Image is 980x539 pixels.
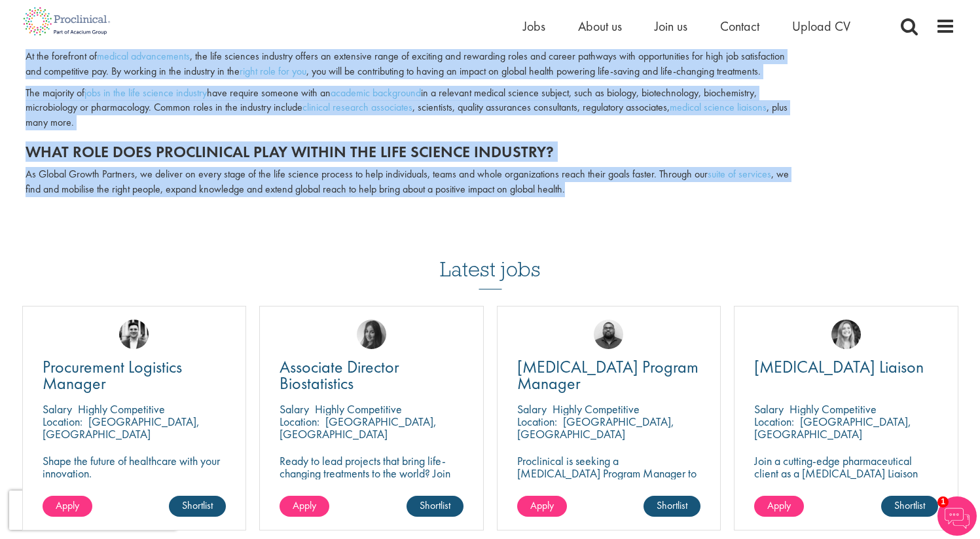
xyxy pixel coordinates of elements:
[720,18,759,35] a: Contact
[517,455,701,529] p: Proclinical is seeking a [MEDICAL_DATA] Program Manager to join our client's team for an exciting...
[517,401,547,417] span: Salary
[708,167,771,181] a: suite of services
[407,496,463,517] a: Shortlist
[119,320,149,349] img: Edward Little
[517,359,701,392] a: [MEDICAL_DATA] Program Manager
[440,225,541,289] h3: Latest jobs
[169,496,226,517] a: Shortlist
[655,18,687,35] a: Join us
[754,496,804,517] a: Apply
[84,86,207,100] a: jobs in the life science industry
[937,496,977,536] img: Chatbot
[293,498,316,512] span: Apply
[56,498,79,512] span: Apply
[767,498,791,512] span: Apply
[97,49,190,63] a: medical advancements
[578,18,622,35] a: About us
[43,414,200,441] p: [GEOGRAPHIC_DATA], [GEOGRAPHIC_DATA]
[9,491,177,530] iframe: reCAPTCHA
[280,401,309,417] span: Salary
[302,100,412,114] a: clinical research associates
[26,49,797,79] p: At the forefront of , the life sciences industry offers an extensive range of exciting and reward...
[754,401,784,417] span: Salary
[881,496,938,517] a: Shortlist
[937,496,949,508] span: 1
[78,401,165,417] p: Highly Competitive
[792,18,850,35] a: Upload CV
[43,496,92,517] a: Apply
[530,498,554,512] span: Apply
[517,414,674,441] p: [GEOGRAPHIC_DATA], [GEOGRAPHIC_DATA]
[43,356,182,394] span: Procurement Logistics Manager
[280,359,463,392] a: Associate Director Biostatistics
[517,414,557,429] span: Location:
[331,86,421,100] a: academic background
[280,414,437,441] p: [GEOGRAPHIC_DATA], [GEOGRAPHIC_DATA]
[280,455,463,517] p: Ready to lead projects that bring life-changing treatments to the world? Join our client at the f...
[594,320,623,349] img: Ashley Bennett
[831,320,861,349] img: Manon Fuller
[43,455,227,479] p: Shape the future of healthcare with your innovation.
[26,167,797,197] p: As Global Growth Partners, we deliver on every stage of the life science process to help individu...
[789,401,877,417] p: Highly Competitive
[517,496,567,517] a: Apply
[754,356,924,378] span: [MEDICAL_DATA] Liaison
[280,356,399,394] span: Associate Director Biostatistics
[26,86,797,131] p: The majority of have require someone with an in a relevant medical science subject, such as biolo...
[523,18,545,35] a: Jobs
[315,401,402,417] p: Highly Competitive
[240,64,306,78] a: right role for you
[553,401,640,417] p: Highly Competitive
[357,320,386,349] img: Heidi Hennigan
[26,143,797,160] h2: What role does Proclinical play within the life science industry?
[670,100,767,114] a: medical science liaisons
[644,496,700,517] a: Shortlist
[754,359,938,375] a: [MEDICAL_DATA] Liaison
[280,414,319,429] span: Location:
[43,359,227,392] a: Procurement Logistics Manager
[754,414,911,441] p: [GEOGRAPHIC_DATA], [GEOGRAPHIC_DATA]
[280,496,329,517] a: Apply
[754,455,938,517] p: Join a cutting-edge pharmaceutical client as a [MEDICAL_DATA] Liaison (PEL) where your precision ...
[43,414,82,429] span: Location:
[43,401,72,417] span: Salary
[517,356,699,394] span: [MEDICAL_DATA] Program Manager
[754,414,794,429] span: Location:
